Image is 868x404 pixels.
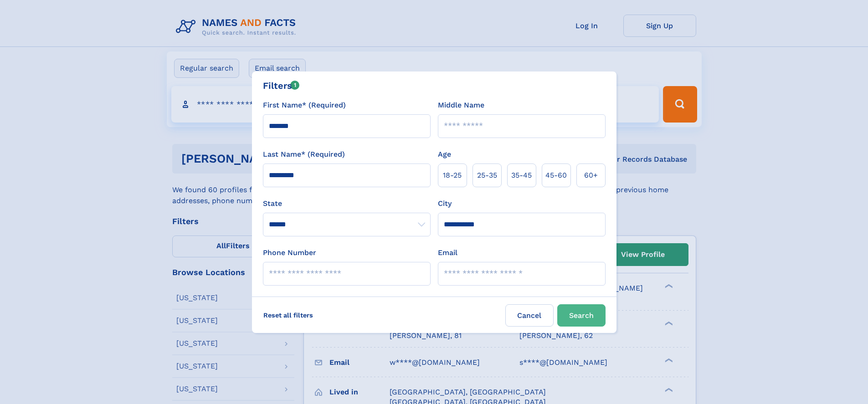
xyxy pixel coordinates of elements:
label: City [438,198,452,209]
span: 18‑25 [443,170,462,181]
label: State [263,198,431,209]
span: 25‑35 [477,170,497,181]
label: Email [438,247,457,258]
label: Phone Number [263,247,316,258]
div: Filters [263,79,300,92]
span: 45‑60 [545,170,567,181]
label: Reset all filters [257,304,319,326]
span: 60+ [584,170,598,181]
label: Last Name* (Required) [263,149,345,160]
label: First Name* (Required) [263,100,346,111]
label: Age [438,149,451,160]
span: 35‑45 [511,170,532,181]
button: Search [557,304,606,327]
label: Middle Name [438,100,484,111]
label: Cancel [505,304,554,327]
